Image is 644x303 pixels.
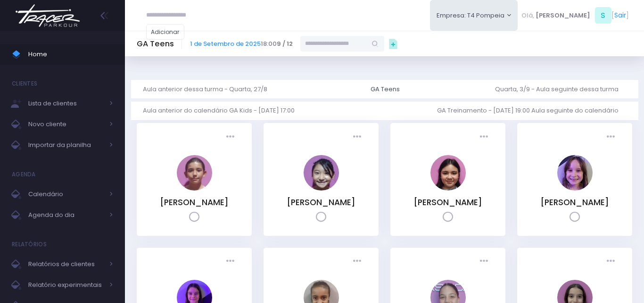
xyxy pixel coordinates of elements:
a: Aula anterior do calendário GA Kids - [DATE] 17:00 [143,102,302,120]
span: Importar da planilha [28,139,104,151]
div: Presença [349,254,365,269]
span: Relatórios de clientes [28,258,104,270]
span: Calendário [28,188,104,200]
a: GA Treinamento - [DATE] 19:00 Aula seguinte do calendário [437,102,626,120]
a: [PERSON_NAME] [413,197,482,208]
span: [PERSON_NAME] [536,11,590,20]
span: 18:00 [190,39,293,49]
a: [PERSON_NAME] [540,197,609,208]
div: Presença [603,254,619,269]
img: Maria Fernanda Di Bastiani [430,155,466,190]
h5: GA Teens [137,39,174,49]
span: Agenda do dia [28,209,104,221]
a: Melissa Gouveia [557,184,593,193]
div: Ações Rápidas [384,35,402,52]
span: S [595,7,611,24]
div: Presença [349,129,365,145]
a: Maria Fernanda Di Bastiani [430,184,466,193]
div: Presença [223,129,238,145]
div: [ ] [518,5,632,26]
a: [PERSON_NAME] [287,197,355,208]
div: Presença [476,254,492,269]
span: Relatório experimentais [28,279,104,291]
a: [PERSON_NAME] [160,197,229,208]
a: Quarta, 3/9 - Aula seguinte dessa turma [495,80,626,98]
a: Leticia Yui Kushiyama [304,184,339,193]
h4: Agenda [12,165,36,184]
span: Home [28,48,113,61]
a: Aula anterior dessa turma - Quarta, 27/8 [143,80,275,98]
h4: Relatórios [12,235,47,254]
span: Novo cliente [28,118,104,130]
span: Lista de clientes [28,97,104,110]
img: Leticia Yui Kushiyama [304,155,339,190]
div: Presença [223,254,238,269]
div: Presença [476,129,492,145]
a: 1 de Setembro de 2025 [190,39,261,48]
img: Gabriela Marchina de souza Campos [177,155,212,190]
a: Sair [614,10,626,20]
strong: 9 / 12 [277,39,293,48]
div: GA Teens [371,85,400,94]
a: Gabriela Marchina de souza Campos [177,184,212,193]
div: Presença [603,129,619,145]
img: Melissa Gouveia [557,155,593,190]
h4: Clientes [12,74,37,93]
a: Adicionar [146,24,185,40]
span: Olá, [521,11,534,20]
